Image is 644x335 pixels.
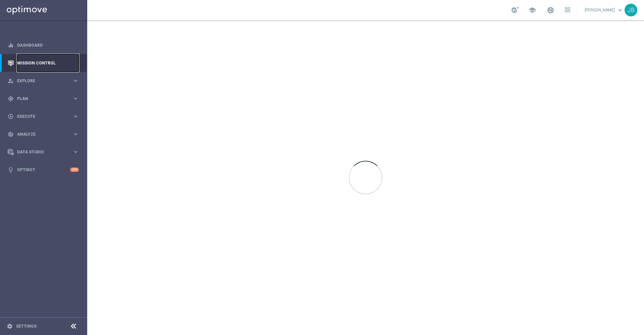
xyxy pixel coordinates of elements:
span: Execute [17,114,72,118]
span: Data Studio [17,150,72,154]
i: gps_fixed [8,96,14,102]
a: Dashboard [17,36,79,54]
span: keyboard_arrow_down [616,6,624,14]
i: settings [7,323,13,329]
span: Explore [17,79,72,83]
i: keyboard_arrow_right [72,113,79,119]
div: Dashboard [8,36,79,54]
i: keyboard_arrow_right [72,131,79,137]
button: gps_fixed Plan keyboard_arrow_right [7,96,79,101]
i: keyboard_arrow_right [72,95,79,102]
a: Optibot [17,161,70,179]
div: Execute [8,113,72,119]
div: Plan [8,96,72,102]
i: play_circle_outline [8,113,14,119]
span: school [529,6,536,14]
i: lightbulb [8,167,14,173]
div: Mission Control [8,54,79,72]
div: Explore [8,78,72,84]
button: play_circle_outline Execute keyboard_arrow_right [7,114,79,119]
i: track_changes [8,131,14,137]
button: lightbulb Optibot +10 [7,167,79,173]
a: [PERSON_NAME]keyboard_arrow_down [584,5,625,15]
i: person_search [8,78,14,84]
a: Mission Control [17,54,79,72]
button: Mission Control [7,60,79,66]
button: track_changes Analyze keyboard_arrow_right [7,132,79,137]
div: +10 [70,167,79,172]
i: equalizer [8,42,14,48]
button: Data Studio keyboard_arrow_right [7,149,79,155]
button: person_search Explore keyboard_arrow_right [7,78,79,84]
i: keyboard_arrow_right [72,149,79,155]
div: Analyze [8,131,72,137]
button: equalizer Dashboard [7,43,79,48]
i: keyboard_arrow_right [72,78,79,84]
span: Plan [17,97,72,101]
a: Settings [16,324,37,328]
div: JB [625,4,637,16]
span: Analyze [17,132,72,136]
div: Optibot [8,161,79,179]
div: Data Studio [8,149,72,155]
